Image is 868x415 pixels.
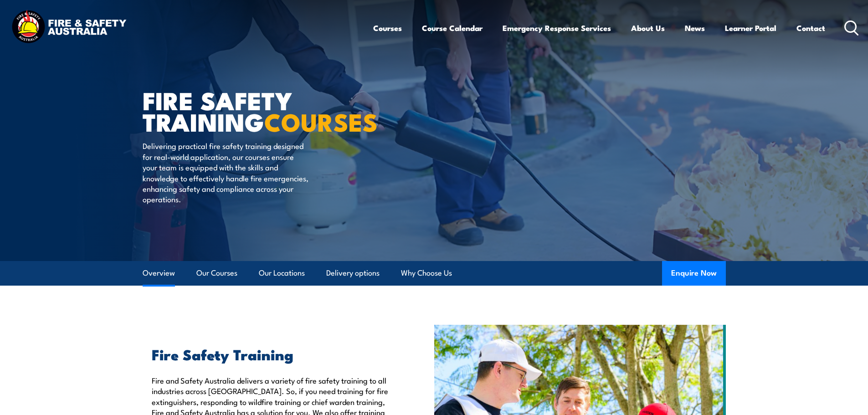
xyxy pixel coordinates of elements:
[631,16,665,40] a: About Us
[143,89,368,132] h1: FIRE SAFETY TRAINING
[401,261,452,285] a: Why Choose Us
[152,348,392,360] h2: Fire Safety Training
[264,102,378,140] strong: COURSES
[685,16,705,40] a: News
[143,140,309,204] p: Delivering practical fire safety training designed for real-world application, our courses ensure...
[259,261,305,285] a: Our Locations
[422,16,483,40] a: Course Calendar
[796,16,825,40] a: Contact
[196,261,237,285] a: Our Courses
[326,261,380,285] a: Delivery options
[662,261,726,286] button: Enquire Now
[503,16,611,40] a: Emergency Response Services
[725,16,776,40] a: Learner Portal
[143,261,175,285] a: Overview
[373,16,402,40] a: Courses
